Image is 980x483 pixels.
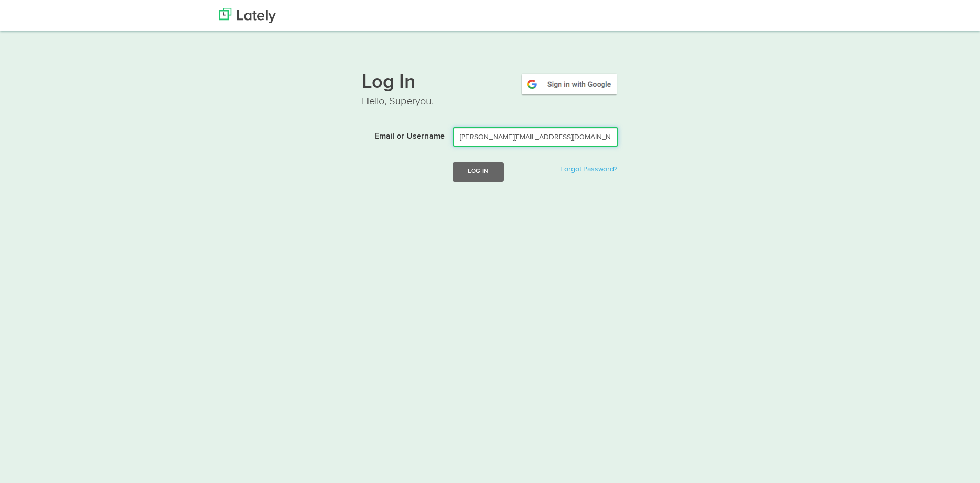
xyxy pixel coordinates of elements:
input: Email or Username [453,127,618,147]
img: google-signin.png [520,72,618,96]
button: Log In [453,162,504,181]
img: Lately [219,8,276,23]
p: Hello, Superyou. [362,94,618,109]
a: Forgot Password? [560,166,617,173]
h1: Log In [362,72,618,94]
label: Email or Username [354,127,445,143]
